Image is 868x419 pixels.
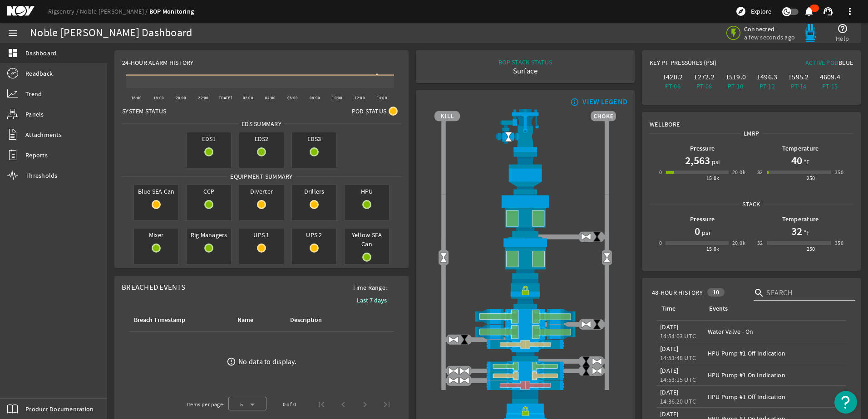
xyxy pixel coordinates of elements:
span: psi [710,157,720,166]
span: Blue SEA Can [134,185,178,198]
div: Breach Timestamp [133,315,225,325]
img: BopBodyShearBottom.png [434,349,616,361]
img: ShearRamOpen.png [434,309,616,324]
img: ValveClose.png [581,356,592,367]
span: HPU [345,185,389,198]
img: ValveOpen.png [592,365,602,376]
div: PT-08 [690,82,718,91]
h1: 0 [695,224,700,239]
span: EDS SUMMARY [238,119,285,128]
b: Last 7 days [357,296,387,305]
img: PipeRamClose.png [434,380,616,390]
button: Explore [732,4,775,19]
img: ValveClose.png [592,231,602,242]
img: Valve2Open.png [503,132,514,142]
div: HPU Pump #1 On Indication [708,370,843,380]
span: Time Range: [345,283,394,292]
div: Key PT Pressures (PSI) [650,58,751,71]
legacy-datetime-component: [DATE] [660,345,679,353]
text: 10:00 [332,95,342,101]
img: Valve2Open.png [602,252,612,263]
span: Mixer [134,229,178,241]
div: 350 [835,239,843,248]
span: Active Pod [805,58,839,67]
div: Surface [498,67,552,76]
b: Temperature [782,144,819,153]
img: ValveClose.png [459,334,470,345]
img: Valve2Open.png [438,252,449,263]
img: ValveOpen.png [581,231,592,242]
div: Events [709,304,728,314]
div: Name [236,315,278,325]
div: PT-14 [784,82,812,91]
img: FlexJoint.png [434,152,616,194]
div: Items per page: [187,400,225,409]
img: ValveClose.png [592,319,602,330]
img: PipeRamOpenBlock.png [434,371,616,380]
span: psi [700,228,710,237]
mat-icon: error_outline [227,357,236,366]
span: Reports [25,151,48,160]
img: RiserAdapter.png [434,109,616,152]
span: 48-Hour History [652,288,703,297]
a: Rigsentry [48,7,80,15]
span: Readback [25,69,53,78]
span: Help [836,34,849,43]
span: Blue [838,58,853,67]
div: Name [237,315,253,325]
span: Yellow SEA Can [345,229,389,250]
div: VIEW LEGEND [582,97,627,107]
img: RiserConnectorLock.png [434,279,616,309]
mat-icon: info_outline [568,98,579,106]
b: Pressure [690,144,715,153]
text: 18:00 [153,95,164,101]
span: a few seconds ago [744,33,795,41]
legacy-datetime-component: [DATE] [660,323,679,331]
div: 15.0k [706,174,720,183]
div: 0 [659,239,662,248]
img: ValveOpen.png [448,365,459,376]
span: CCP [187,185,231,198]
span: Drillers [292,185,336,198]
legacy-datetime-component: 14:53:48 UTC [660,354,696,362]
h1: 2,563 [685,153,710,168]
mat-icon: explore [735,6,746,17]
span: Product Documentation [25,404,94,414]
text: 14:00 [377,95,387,101]
span: Stack [739,200,763,209]
img: PipeRamCloseBlock.png [434,340,616,349]
span: Explore [751,7,771,16]
b: Pressure [690,215,715,224]
text: 22:00 [198,95,208,101]
text: 06:00 [287,95,298,101]
img: ValveOpen.png [448,334,459,345]
div: 15.0k [706,244,720,253]
div: Description [290,315,322,325]
text: 16:00 [131,95,142,101]
div: 1496.3 [753,73,781,82]
a: Noble [PERSON_NAME] [80,7,149,15]
div: Events [708,304,839,314]
div: 350 [835,168,843,177]
span: UPS 2 [292,229,336,241]
legacy-datetime-component: [DATE] [660,366,679,375]
div: 250 [807,174,815,183]
div: Noble [PERSON_NAME] Dashboard [30,29,192,38]
div: 1595.2 [784,73,812,82]
div: 20.0k [732,239,745,248]
span: Dashboard [25,49,56,58]
img: UpperAnnularOpen.png [434,194,616,237]
button: more_vert [839,0,861,22]
div: 250 [807,244,815,253]
text: 02:00 [243,95,253,101]
div: 32 [757,168,763,177]
span: Attachments [25,130,62,139]
legacy-datetime-component: [DATE] [660,388,679,396]
div: PT-15 [816,82,844,91]
img: ValveOpen.png [459,365,470,376]
span: EDS1 [187,132,231,145]
span: °F [802,228,810,237]
span: Breached Events [122,283,185,292]
legacy-datetime-component: [DATE] [660,410,679,418]
img: ValveOpen.png [592,356,602,367]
